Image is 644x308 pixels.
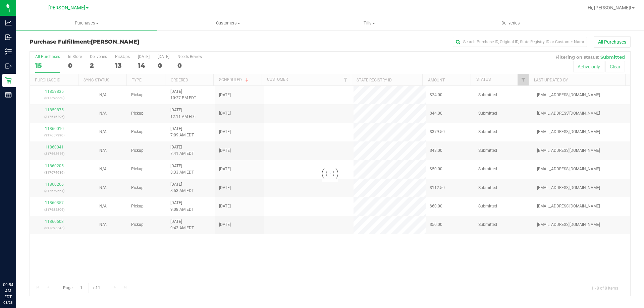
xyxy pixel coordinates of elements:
span: Deliveries [492,20,529,26]
inline-svg: Outbound [5,63,12,69]
inline-svg: Analytics [5,19,12,26]
span: [PERSON_NAME] [48,5,85,11]
input: Search Purchase ID, Original ID, State Registry ID or Customer Name... [453,37,587,47]
inline-svg: Inbound [5,34,12,41]
a: Deliveries [440,16,581,30]
h3: Purchase Fulfillment: [30,39,230,45]
span: Purchases [16,20,157,26]
p: 08/28 [3,300,13,305]
inline-svg: Retail [5,77,12,84]
iframe: Resource center [7,254,27,274]
a: Tills [299,16,440,30]
p: 09:54 AM EDT [3,282,13,300]
span: Customers [158,20,298,26]
span: Hi, [PERSON_NAME]! [588,5,631,10]
span: [PERSON_NAME] [91,39,139,45]
a: Purchases [16,16,157,30]
inline-svg: Reports [5,91,12,98]
button: All Purchases [594,36,631,48]
a: Customers [157,16,299,30]
span: Tills [299,20,439,26]
inline-svg: Inventory [5,48,12,55]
